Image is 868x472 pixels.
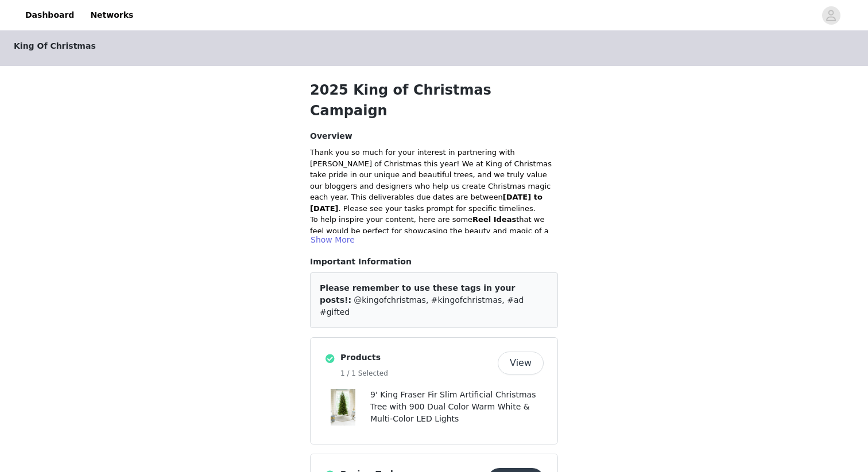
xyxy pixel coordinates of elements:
[498,359,544,368] a: View
[310,193,542,213] strong: [DATE] to [DATE]
[310,256,558,268] p: Important Information
[340,352,493,364] h4: Products
[320,295,524,317] span: @kingofchristmas, #kingofchristmas, #ad #gifted
[826,6,836,25] div: avatar
[310,214,558,248] p: To help inspire your content, here are some that we feel would be perfect for showcasing the beau...
[310,130,558,142] h4: Overview
[310,147,558,214] p: Thank you so much for your interest in partnering with [PERSON_NAME] of Christmas this year! We a...
[310,337,558,444] div: Products
[340,368,493,379] h5: 1 / 1 Selected
[320,283,515,305] span: Please remember to use these tags in your posts!:
[310,80,558,121] h1: 2025 King of Christmas Campaign
[370,389,544,425] p: 9' King Fraser Fir Slim Artificial Christmas Tree with 900 Dual Color Warm White & Multi-Color LE...
[83,2,140,28] a: Networks
[310,233,355,247] button: Show More
[14,40,96,52] span: King Of Christmas
[472,215,516,224] strong: Reel Ideas
[498,352,544,375] button: View
[18,2,81,28] a: Dashboard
